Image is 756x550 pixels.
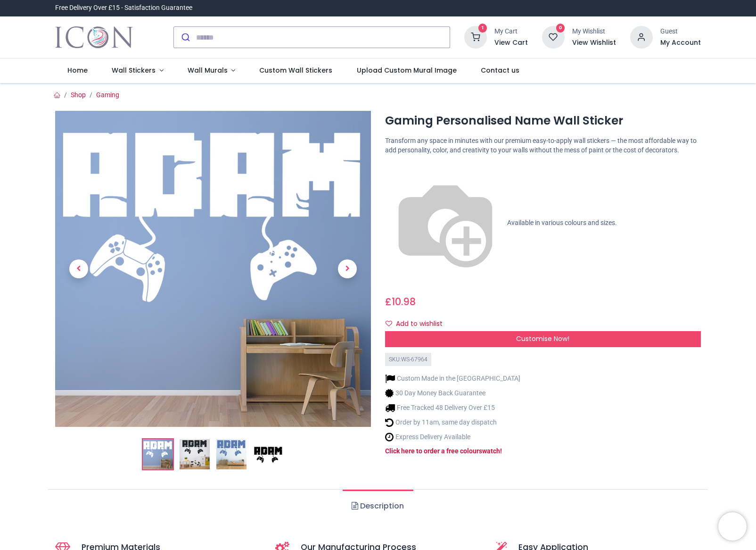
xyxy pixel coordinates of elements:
[385,374,520,383] li: Custom Made in the [GEOGRAPHIC_DATA]
[67,66,88,75] span: Home
[55,3,192,13] div: Free Delivery Over £15 - Satisfaction Guarantee
[503,3,701,13] iframe: Customer reviews powered by Trustpilot
[385,353,431,367] div: SKU: WS-67964
[96,91,119,99] a: Gaming
[385,417,520,427] li: Order by 11am, same day dispatch
[55,111,371,427] img: Gaming Personalised Name Wall Sticker
[338,259,357,278] span: Next
[324,158,371,380] a: Next
[385,403,520,413] li: Free Tracked 48 Delivery Over £15
[385,447,479,455] a: Click here to order a free colour
[188,66,228,75] span: Wall Murals
[494,38,528,48] a: View Cart
[71,91,86,99] a: Shop
[516,334,569,343] span: Customise Now!
[556,24,565,33] sup: 0
[392,295,416,308] span: 10.98
[385,432,520,442] li: Express Delivery Available
[385,316,451,332] button: Add to wishlistAdd to wishlist
[494,27,528,36] div: My Cart
[55,24,133,50] a: Logo of Icon Wall Stickers
[112,66,156,75] span: Wall Stickers
[216,439,247,469] img: WS-67964-03
[343,490,413,523] a: Description
[464,33,487,41] a: 1
[478,24,487,33] sup: 1
[500,447,502,455] a: !
[507,218,617,226] span: Available in various colours and sizes.
[175,58,247,83] a: Wall Murals
[357,66,457,75] span: Upload Custom Mural Image
[174,27,196,48] button: Submit
[572,38,616,48] a: View Wishlist
[572,27,616,36] div: My Wishlist
[180,439,210,469] img: WS-67964-02
[386,320,392,327] i: Add to wishlist
[542,33,565,41] a: 0
[660,27,701,36] div: Guest
[99,58,175,83] a: Wall Stickers
[385,136,701,155] p: Transform any space in minutes with our premium easy-to-apply wall stickers — the most affordable...
[718,512,747,541] iframe: Brevo live chat
[481,66,519,75] span: Contact us
[385,113,701,129] h1: Gaming Personalised Name Wall Sticker
[479,447,500,455] a: swatch
[55,24,133,50] img: Icon Wall Stickers
[259,66,332,75] span: Custom Wall Stickers
[253,439,283,469] img: WS-67964-04
[660,38,701,48] a: My Account
[385,295,416,308] span: £
[69,259,88,278] span: Previous
[385,163,506,283] img: color-wheel.png
[55,158,102,380] a: Previous
[385,388,520,398] li: 30 Day Money Back Guarantee
[143,439,173,469] img: Gaming Personalised Name Wall Sticker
